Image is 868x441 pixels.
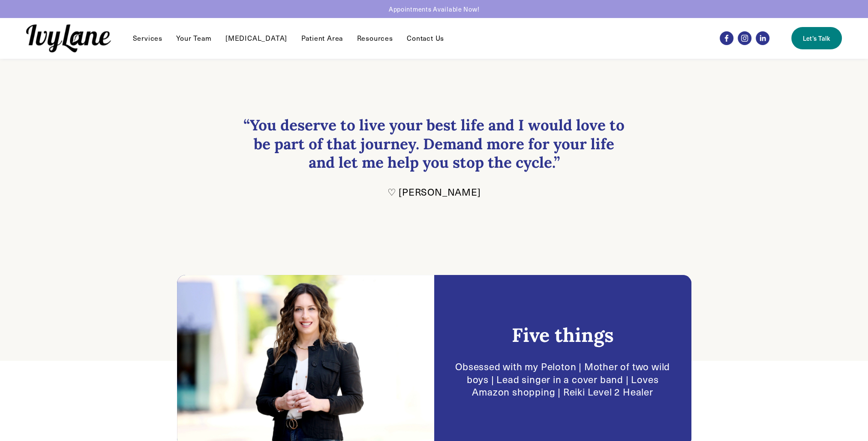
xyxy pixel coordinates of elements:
a: Patient Area [301,33,343,43]
a: folder dropdown [357,33,393,43]
a: Your Team [176,33,211,43]
span: Services [133,34,162,43]
p: Obsessed with my Peloton | Mother of two wild boys | Lead singer in a cover band | Loves Amazon s... [447,360,679,398]
a: [MEDICAL_DATA] [225,33,287,43]
h3: “You deserve to live your best life and I would love to be part of that journey. Demand more for ... [241,116,627,172]
p: ♡ [PERSON_NAME] [241,186,627,198]
img: Ivy Lane Counseling &mdash; Therapy that works for you [26,24,111,52]
a: Instagram [738,31,751,45]
span: Resources [357,34,393,43]
a: Contact Us [407,33,444,43]
a: Facebook [720,31,733,45]
a: Let's Talk [791,27,842,49]
a: folder dropdown [133,33,162,43]
h2: Five things [512,323,614,347]
a: LinkedIn [756,31,769,45]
